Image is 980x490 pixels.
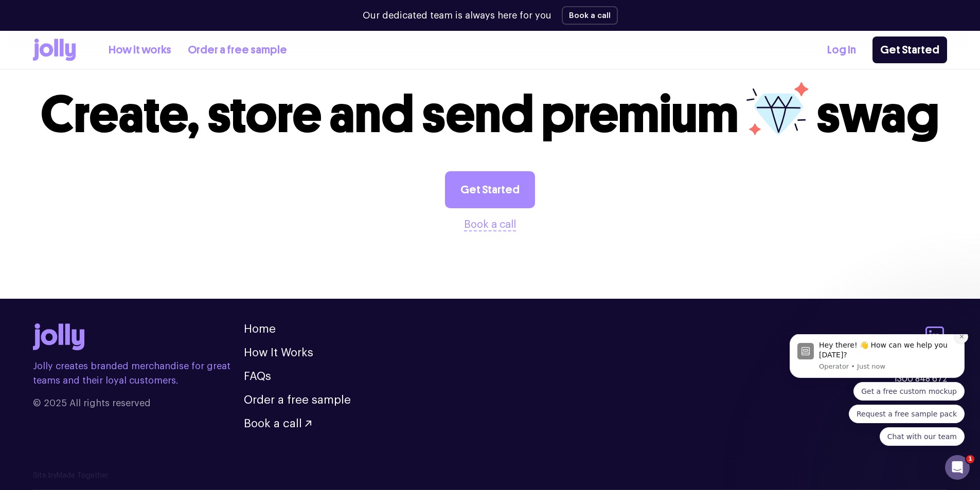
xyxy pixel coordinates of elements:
[57,472,109,479] a: Made Together
[445,171,535,208] a: Get Started
[816,83,939,146] span: swag
[774,334,980,452] iframe: Intercom notifications message
[79,48,190,66] button: Quick reply: Get a free custom mockup
[188,42,287,59] a: Order a free sample
[41,83,739,146] span: Create, store and send premium
[244,418,302,429] span: Book a call
[45,6,183,26] div: Hey there! 👋 How can we help you [DATE]?
[244,347,313,358] a: How It Works
[23,9,40,25] img: Profile image for Operator
[872,37,947,63] a: Get Started
[562,6,618,25] button: Book a call
[45,28,183,37] p: Message from Operator, sent Just now
[244,371,271,382] a: FAQs
[244,394,351,406] a: Order a free sample
[244,418,311,429] button: Book a call
[45,6,183,26] div: Message content
[109,42,171,59] a: How it works
[827,42,856,59] a: Log In
[363,9,551,23] p: Our dedicated team is always here for you
[33,396,244,410] span: © 2025 All rights reserved
[33,359,244,388] p: Jolly creates branded merchandise for great teams and their loyal customers.
[105,93,190,112] button: Quick reply: Chat with our team
[75,70,190,89] button: Quick reply: Request a free sample pack
[244,323,276,335] a: Home
[15,48,190,112] div: Quick reply options
[464,216,516,233] button: Book a call
[945,455,970,480] iframe: Intercom live chat
[33,470,947,481] p: Site by
[966,455,974,463] span: 1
